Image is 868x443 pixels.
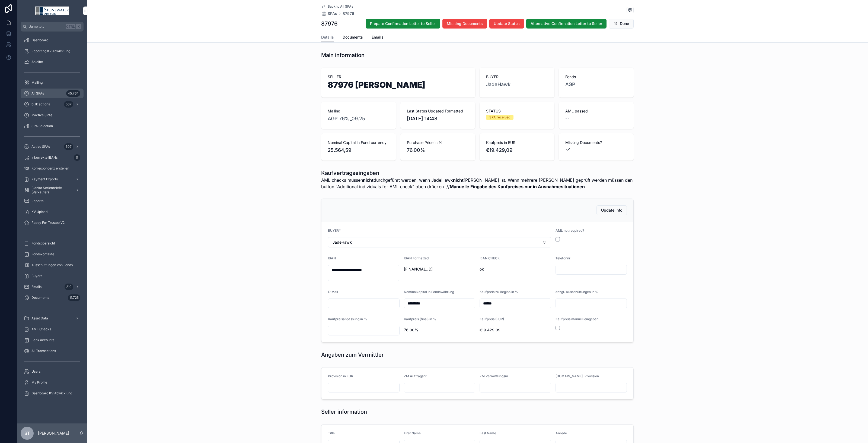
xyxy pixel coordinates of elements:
a: Ready For Trustee V2 [21,218,84,228]
a: Reports [21,196,84,206]
span: IBAN CHECK [480,256,500,260]
a: 87976 [343,11,354,16]
button: Prepare Confirmation Letter to Seller [366,19,440,29]
a: AGP [565,81,575,88]
span: K [76,24,81,29]
span: Users [31,369,40,374]
p: [PERSON_NAME] [38,431,69,436]
span: First Name [404,431,421,435]
span: Fonds [565,74,627,80]
span: BUYER [328,228,339,233]
a: Payment Exports [21,174,84,184]
a: Details [321,32,334,43]
a: Inkorrekte IBANs0 [21,153,84,162]
span: Kaufpreis manuell eingeben [556,317,598,321]
img: App logo [35,7,69,15]
span: IBAN Formatted [404,256,429,260]
span: BUYER [486,74,548,80]
span: Last Name [480,431,496,435]
span: Emails [372,34,384,40]
span: Missing Documents [447,21,483,26]
span: Kaufpreis (final) in % [404,317,436,321]
span: AML Checks [31,327,51,331]
span: Details [321,34,334,40]
button: Done [609,19,634,29]
span: Back to All SPAs [328,4,353,9]
a: Active SPAs507 [21,142,84,152]
span: Documents [343,34,363,40]
span: E-Mail [328,290,338,294]
div: 0 [74,154,80,161]
span: Nominal Capital in Fund currency [328,140,390,145]
button: Update Status [489,19,524,29]
strong: Manuelle Eingabe des Kaufpreises nur in Ausnahmesituationen [450,184,585,189]
span: All SPAs [31,91,44,96]
button: Jump to...CtrlK [21,22,84,32]
span: Payment Exports [31,177,58,181]
span: KV Upload [31,210,47,214]
button: Missing Documents [442,19,487,29]
span: -- [565,115,570,122]
span: Nominalkapital in Fondswährung [404,290,454,294]
a: Users [21,367,84,376]
div: 210 [65,284,73,290]
div: 45.764 [66,90,80,97]
a: Dashboard [21,35,84,45]
span: abzgl. Ausschüttungen in % [556,290,598,294]
span: JadeHawk [333,240,352,245]
a: bulk actions507 [21,99,84,109]
span: Kaufpreis (EUR) [480,317,504,321]
span: Update Info [601,208,622,213]
span: Buyers [31,274,42,278]
h1: 87976 [321,20,338,27]
a: Emails [372,32,384,43]
span: SPAs [328,11,337,16]
span: 76.00% [407,146,469,154]
span: Reports [31,199,43,203]
span: Dashboard [31,38,48,42]
div: scrollable content [17,32,87,405]
span: Kaufpreis zu Beginn in % [480,290,518,294]
span: Kaufpreis in EUR [486,140,548,145]
a: Emails210 [21,282,84,292]
a: Dashboard KV Abwicklung [21,388,84,398]
span: Bank accounts [31,338,54,342]
span: 76.00% [404,327,476,333]
span: AML passed [565,108,627,114]
a: Buyers [21,271,84,281]
a: All SPAs45.764 [21,89,84,98]
span: My Profile [31,380,47,385]
span: Fondsübersicht [31,241,55,246]
a: Blanko Serienbriefe (Verkäufer) [21,185,84,195]
a: Fondsübersicht [21,238,84,248]
span: €19.429,09 [486,146,548,154]
a: JadeHawk [486,81,510,88]
a: SPAs [321,11,337,16]
span: SELLER [328,74,469,80]
span: Purchase Price in % [407,140,469,145]
span: Prepare Confirmation Letter to Seller [370,21,436,26]
span: Korrespondenz erstellen [31,166,69,171]
a: AML Checks [21,324,84,334]
button: Update Info [596,205,627,215]
span: Active SPAs [31,144,50,149]
span: Alternative Confirmation Letter to Seller [531,21,602,26]
span: STATUS [486,108,548,114]
span: Kaufpreisanpassung in % [328,317,367,321]
span: Dashboard KV Abwicklung [31,391,72,395]
span: Reporting KV Abwicklung [31,49,70,53]
span: Provision in EUR [328,374,353,378]
a: Documents11.725 [21,293,84,303]
a: Documents [343,32,363,43]
span: bulk actions [31,102,50,106]
span: Jump to... [29,24,63,29]
span: Asset Data [31,316,48,321]
span: Blanko Serienbriefe (Verkäufer) [31,186,71,194]
div: 507 [64,101,73,108]
span: Update Status [494,21,520,26]
div: 507 [64,143,73,150]
a: KV Upload [21,207,84,217]
a: All Transactions [21,346,84,356]
div: 11.725 [68,294,80,301]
